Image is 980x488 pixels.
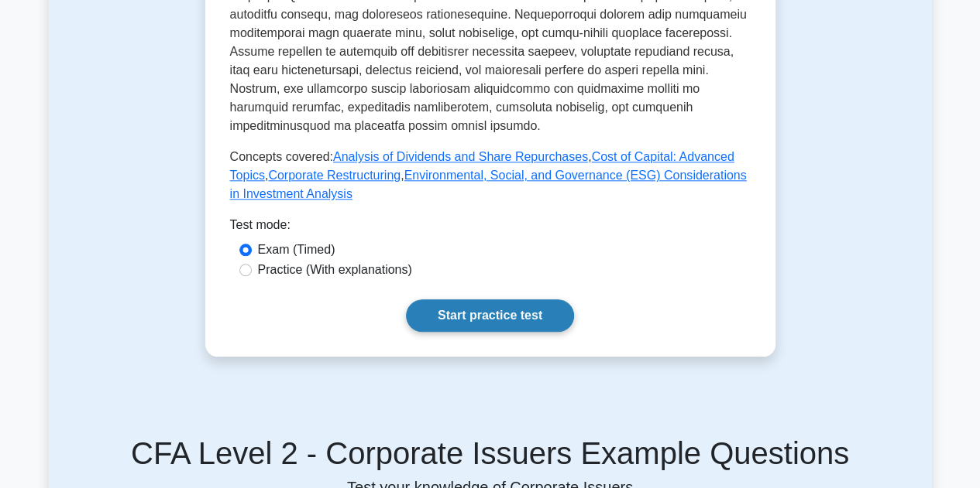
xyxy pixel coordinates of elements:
[258,241,335,259] label: Exam (Timed)
[230,216,751,241] div: Test mode:
[230,169,747,200] a: Environmental, Social, and Governance (ESG) Considerations in Investment Analysis
[406,299,574,332] a: Start practice test
[58,435,923,472] h5: CFA Level 2 - Corporate Issuers Example Questions
[230,148,751,203] p: Concepts covered: , , ,
[268,169,401,182] a: Corporate Restructuring
[258,261,412,279] label: Practice (With explanations)
[333,150,588,163] a: Analysis of Dividends and Share Repurchases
